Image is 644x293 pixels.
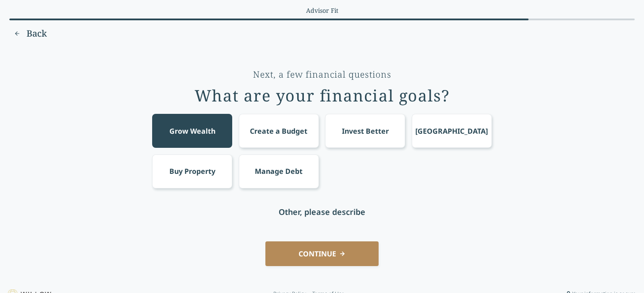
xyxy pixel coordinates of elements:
div: 83% complete [9,19,528,20]
div: Next, a few financial questions [253,68,391,81]
span: Back [27,27,47,40]
div: Current section [9,6,635,15]
div: What are your financial goals? [195,87,450,105]
div: Other, please describe [279,206,365,218]
div: Manage Debt [255,166,303,177]
button: CONTINUE [265,241,379,266]
button: Previous question [9,26,51,41]
div: Create a Budget [250,126,307,136]
div: Invest Better [342,126,389,136]
div: [GEOGRAPHIC_DATA] [415,126,488,136]
div: Grow Wealth [169,126,215,136]
div: Buy Property [169,166,215,177]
